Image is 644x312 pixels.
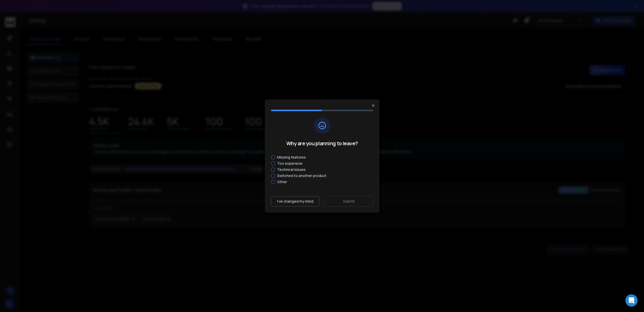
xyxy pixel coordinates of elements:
label: Switched to another product [277,174,373,178]
div: Open Intercom Messenger [625,294,638,307]
h2: Why are you planning to leave? [271,140,373,147]
label: Missing features [277,155,373,159]
label: Other [277,180,373,184]
label: Too expensive [277,162,373,165]
label: Technical issues [277,168,373,171]
button: I've changed my mind [271,196,320,206]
